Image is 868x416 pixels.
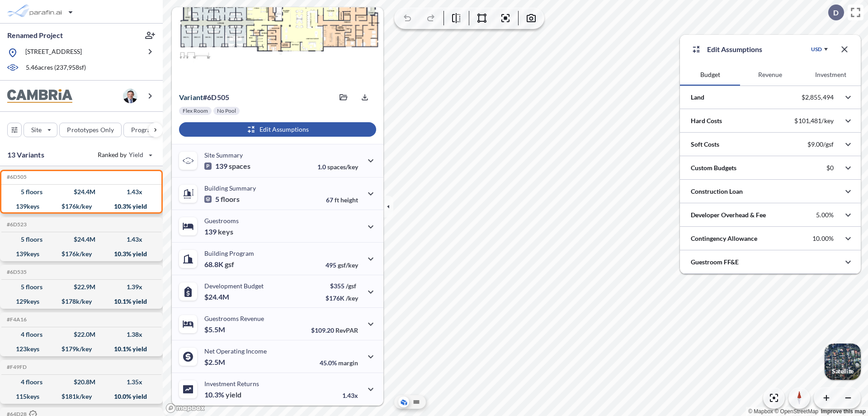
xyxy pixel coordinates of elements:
p: 45.0% [320,359,358,367]
p: 139 [204,227,233,236]
p: Guestrooms [204,217,239,225]
button: Site [24,123,57,137]
a: Mapbox homepage [165,403,205,413]
button: Ranked by Yield [90,148,158,162]
a: Mapbox [748,408,773,415]
p: Guestrooms Revenue [204,315,264,322]
p: Developer Overhead & Fee [691,210,766,220]
p: $24.4M [204,292,231,301]
p: Satellite [832,368,854,375]
button: Program [123,123,172,137]
span: height [340,196,358,204]
p: 68.8K [204,260,234,269]
p: Guestroom FF&E [691,258,739,267]
p: 5.00% [816,211,834,219]
h5: Click to copy the code [5,316,27,323]
p: 5.46 acres ( 237,958 sf) [26,63,86,73]
p: Contingency Allowance [691,234,757,243]
p: Building Program [204,249,254,257]
p: Investment Returns [204,380,259,387]
button: Budget [680,64,740,86]
p: Site [31,125,42,134]
p: Program [131,125,156,134]
p: $355 [325,282,358,290]
p: 1.0 [317,163,358,171]
h5: Click to copy the code [5,221,27,228]
button: Edit Assumptions [179,122,376,137]
img: Switcher Image [825,344,861,380]
h5: Click to copy the code [5,174,27,180]
button: Prototypes Only [59,123,122,137]
p: Flex Room [183,107,208,115]
img: user logo [123,89,137,103]
p: Custom Budgets [691,163,736,172]
p: D [833,9,839,17]
p: Construction Loan [691,187,743,196]
p: Prototypes Only [67,125,114,134]
p: 13 Variants [7,149,44,160]
button: Investment [801,64,861,86]
p: $2,855,494 [802,93,834,101]
p: Renamed Project [7,30,63,40]
span: floors [221,195,240,204]
p: Development Budget [204,282,264,290]
h5: Click to copy the code [5,364,27,370]
p: Soft Costs [691,140,719,149]
span: gsf/key [338,261,358,269]
span: margin [338,359,358,367]
p: # 6d505 [179,93,229,102]
img: BrandImage [7,89,72,103]
span: /key [346,294,358,302]
a: OpenStreetMap [774,408,818,415]
span: RevPAR [335,326,358,334]
p: $109.20 [311,326,358,334]
span: gsf [225,260,234,269]
span: spaces [229,162,250,171]
p: 1.43x [342,392,358,399]
span: keys [218,227,233,236]
button: Switcher ImageSatellite [825,344,861,380]
button: Aerial View [398,397,409,407]
span: ft [335,196,339,204]
span: /gsf [346,282,356,290]
span: spaces/key [327,163,358,171]
p: Site Summary [204,151,243,159]
p: $2.5M [204,358,226,367]
h5: Click to copy the code [5,269,27,275]
p: Building Summary [204,184,256,192]
p: $9.00/gsf [807,140,834,148]
p: No Pool [217,107,236,115]
button: Revenue [740,64,800,86]
p: $176K [325,294,358,302]
p: [STREET_ADDRESS] [25,47,82,58]
p: $0 [826,164,834,172]
p: Hard Costs [691,116,722,125]
p: 67 [326,196,358,204]
p: 495 [325,261,358,269]
p: $101,481/key [794,117,834,125]
p: $5.5M [204,325,226,334]
span: yield [226,390,241,399]
p: 10.00% [812,234,834,243]
p: Net Operating Income [204,347,267,355]
span: Yield [129,150,144,159]
p: Land [691,93,704,102]
a: Improve this map [821,408,866,415]
p: 5 [204,195,240,204]
p: 10.3% [204,390,241,399]
p: Edit Assumptions [707,44,762,55]
p: 139 [204,162,250,171]
div: USD [811,46,822,53]
span: Variant [179,93,203,101]
button: Site Plan [411,397,422,407]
